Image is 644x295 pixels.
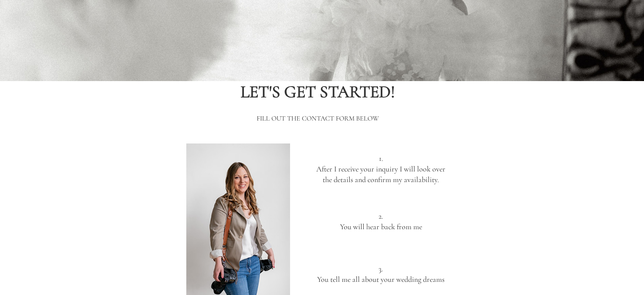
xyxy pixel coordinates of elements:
[379,211,383,221] span: 2.
[379,154,383,163] span: 1.
[240,81,395,102] span: LET'S GET STARTED!
[379,264,383,273] span: 3.
[316,164,445,184] span: After I receive your inquiry I will look over the details and confirm my availability.
[317,275,445,284] span: You tell me all about your wedding dreams
[340,222,422,231] span: You will hear back from me
[257,114,379,123] span: FILL OUT THE CONTACT FORM BELOW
